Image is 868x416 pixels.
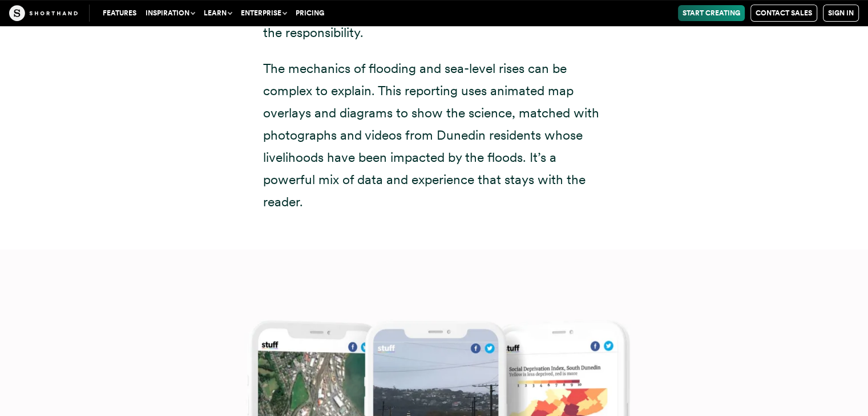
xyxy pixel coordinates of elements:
[199,5,236,21] button: Learn
[750,5,817,22] a: Contact Sales
[291,5,329,21] a: Pricing
[98,5,141,21] a: Features
[141,5,199,21] button: Inspiration
[236,5,291,21] button: Enterprise
[263,58,605,214] p: The mechanics of flooding and sea-level rises can be complex to explain. This reporting uses anim...
[9,5,78,21] img: The Craft
[823,5,859,22] a: Sign in
[678,5,745,21] a: Start Creating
